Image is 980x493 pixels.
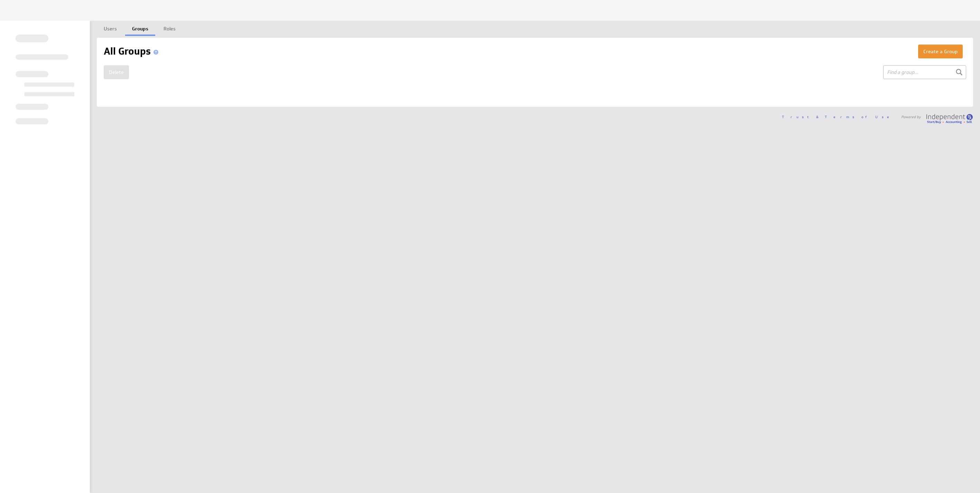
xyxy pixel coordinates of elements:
[97,21,124,35] a: Users
[16,35,74,124] img: skeleton-sidenav.svg
[782,114,894,119] a: Trust & Terms of Use
[926,114,973,124] img: IRX-Logo-Color-400.png
[104,65,129,79] button: Delete
[125,21,155,35] a: Groups
[883,65,966,79] input: Find a group...
[157,21,183,35] a: Roles
[918,45,963,58] button: Create a Group
[901,115,921,118] span: Powered by
[104,45,161,58] h1: All Groups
